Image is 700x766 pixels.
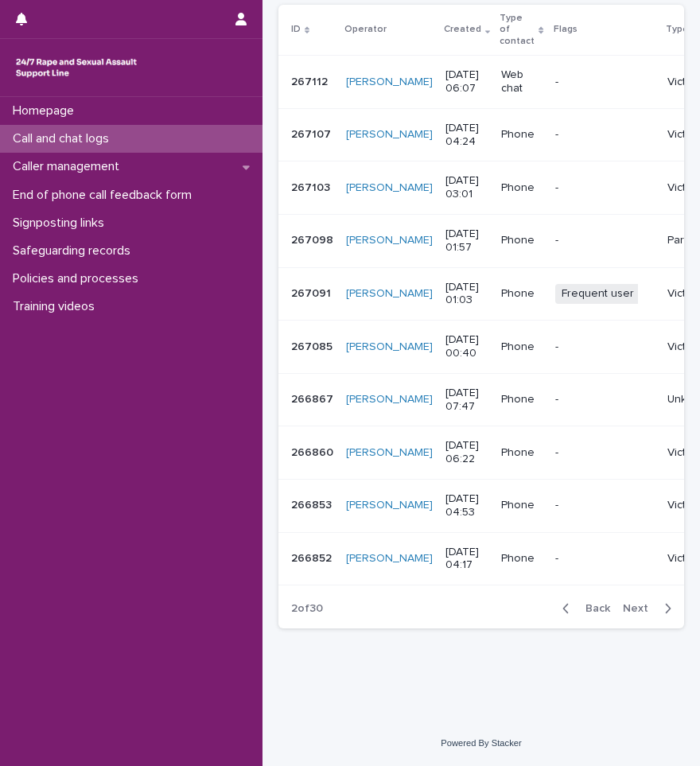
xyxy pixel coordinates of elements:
[291,549,335,566] p: 266852
[6,188,204,203] p: End of phone call feedback form
[501,499,542,512] p: Phone
[278,589,336,628] p: 2 of 30
[346,446,433,460] a: [PERSON_NAME]
[291,231,336,247] p: 267098
[616,601,684,616] button: Next
[346,499,433,512] a: [PERSON_NAME]
[6,271,151,286] p: Policies and processes
[555,128,655,142] p: -
[501,181,542,195] p: Phone
[346,552,433,566] a: [PERSON_NAME]
[6,159,132,174] p: Caller management
[6,103,87,119] p: Homepage
[445,227,488,255] p: [DATE] 01:57
[6,243,143,259] p: Safeguarding records
[344,21,387,38] p: Operator
[346,76,433,89] a: [PERSON_NAME]
[346,340,433,354] a: [PERSON_NAME]
[291,125,334,142] p: 267107
[555,181,655,195] p: -
[445,122,488,149] p: [DATE] 04:24
[501,287,542,301] p: Phone
[501,128,542,142] p: Phone
[501,340,542,354] p: Phone
[346,234,433,247] a: [PERSON_NAME]
[346,287,433,301] a: [PERSON_NAME]
[445,492,488,519] p: [DATE] 04:53
[445,68,488,95] p: [DATE] 06:07
[291,496,335,512] p: 266853
[291,390,336,406] p: 266867
[555,552,655,566] p: -
[13,52,140,84] img: rhQMoQhaT3yELyF149Cw
[576,603,610,614] span: Back
[445,546,488,573] p: [DATE] 04:17
[555,446,655,460] p: -
[500,10,535,50] p: Type of contact
[501,234,542,247] p: Phone
[291,284,334,301] p: 267091
[6,299,107,314] p: Training videos
[6,216,117,231] p: Signposting links
[501,552,542,566] p: Phone
[6,131,122,146] p: Call and chat logs
[555,393,655,406] p: -
[291,72,331,89] p: 267112
[555,340,655,354] p: -
[441,738,521,748] a: Powered By Stacker
[346,181,433,195] a: [PERSON_NAME]
[445,439,488,466] p: [DATE] 06:22
[291,178,333,195] p: 267103
[291,337,336,354] p: 267085
[555,499,655,512] p: -
[501,446,542,460] p: Phone
[445,333,488,360] p: [DATE] 00:40
[550,601,616,616] button: Back
[444,21,481,38] p: Created
[555,234,655,247] p: -
[291,21,301,38] p: ID
[501,68,542,95] p: Web chat
[445,387,488,414] p: [DATE] 07:47
[346,393,433,406] a: [PERSON_NAME]
[346,128,433,142] a: [PERSON_NAME]
[554,21,577,38] p: Flags
[555,76,655,89] p: -
[623,603,658,614] span: Next
[445,174,488,201] p: [DATE] 03:01
[501,393,542,406] p: Phone
[291,443,336,460] p: 266860
[445,281,488,308] p: [DATE] 01:03
[555,284,640,304] span: Frequent user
